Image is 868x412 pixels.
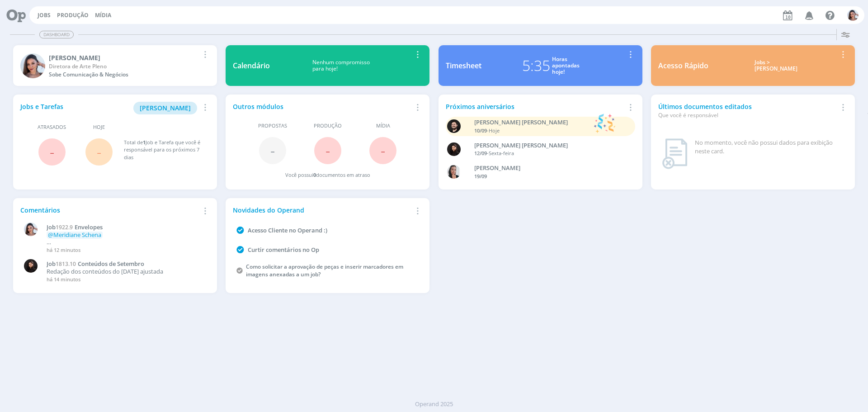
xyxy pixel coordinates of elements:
[54,12,91,19] button: Produção
[78,260,144,268] span: Conteúdos de Setembro
[95,11,111,19] a: Mídia
[97,142,101,161] span: -
[124,139,201,161] div: Total de Job e Tarefa que você é responsável para os próximos 7 dias
[474,164,621,173] div: Caroline Fagundes Pieczarka
[695,138,844,156] div: No momento, você não possui dados para exibição neste card.
[20,102,199,114] div: Jobs e Tarefas
[233,102,412,111] div: Outros módulos
[662,138,688,169] img: dashboard_not_found.png
[38,123,66,131] span: Atrasados
[47,224,205,231] a: Job1922.9Envelopes
[49,62,199,71] div: Diretora de Arte Pleno
[50,142,54,161] span: -
[376,122,390,130] span: Mídia
[49,71,199,79] div: Sobe Comunicação & Negócios
[75,223,103,231] span: Envelopes
[133,103,197,112] a: [PERSON_NAME]
[447,165,461,179] img: C
[552,56,580,76] div: Horas apontadas hoje!
[314,122,342,130] span: Produção
[20,53,45,78] img: N
[474,127,487,134] span: 10/09
[474,150,487,156] span: 12/09
[474,150,621,157] div: -
[474,141,621,150] div: Luana da Silva de Andrade
[56,260,76,268] span: 1813.10
[522,55,550,76] div: 5:35
[93,123,105,131] span: Hoje
[270,141,275,160] span: -
[474,118,590,127] div: Bruno Corralo Granata
[248,246,319,254] a: Curtir comentários no Op
[57,11,89,19] a: Produção
[140,104,191,112] span: [PERSON_NAME]
[47,268,205,275] p: Redação dos conteúdos do [DATE] ajustada
[233,205,412,215] div: Novidades do Operand
[258,122,287,130] span: Propostas
[56,223,73,231] span: 1922.9
[39,31,74,38] span: Dashboard
[847,7,859,23] button: N
[658,60,708,71] div: Acesso Rápido
[325,141,330,160] span: -
[270,59,412,72] div: Nenhum compromisso para hoje!
[47,260,205,268] a: Job1813.10Conteúdos de Setembro
[24,223,38,236] img: N
[133,102,197,114] button: [PERSON_NAME]
[13,45,217,86] a: N[PERSON_NAME]Diretora de Arte PlenoSobe Comunicação & Negócios
[847,9,859,21] img: N
[489,150,514,156] span: Sexta-feira
[47,276,80,283] span: há 14 minutos
[474,173,487,180] span: 19/09
[143,139,146,146] span: 1
[246,263,403,278] a: Como solicitar a aprovação de peças e inserir marcadores em imagens anexadas a um job?
[233,60,270,71] div: Calendário
[285,171,370,179] div: Você possui documentos em atraso
[474,127,590,135] div: -
[446,60,481,71] div: Timesheet
[248,226,327,234] a: Acesso Cliente no Operand :)
[313,171,316,178] span: 0
[48,231,101,239] span: @Meridiane Schena
[715,59,837,72] div: Jobs > [PERSON_NAME]
[489,127,500,134] span: Hoje
[658,111,837,119] div: Que você é responsável
[47,246,80,253] span: há 12 minutos
[20,205,199,215] div: Comentários
[38,11,51,19] a: Jobs
[24,259,38,273] img: L
[447,119,461,133] img: B
[439,45,642,86] a: Timesheet5:35Horasapontadashoje!
[381,141,385,160] span: -
[92,12,114,19] button: Mídia
[446,102,625,111] div: Próximos aniversários
[447,142,461,156] img: L
[658,102,837,119] div: Últimos documentos editados
[35,12,53,19] button: Jobs
[49,53,199,62] div: Nicole Bartz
